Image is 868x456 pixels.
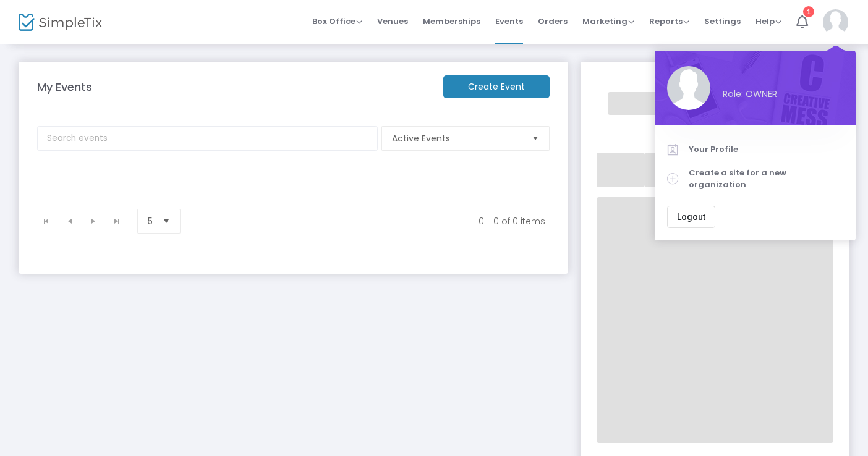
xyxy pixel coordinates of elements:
kendo-pager-info: 0 - 0 of 0 items [203,215,546,227]
div: Data table [30,172,559,203]
span: Your Profile [689,143,843,156]
a: Your Profile [667,138,843,161]
a: Create a site for a new organization [667,161,843,196]
m-button: Create Event [443,75,550,98]
span: Marketing [582,15,634,27]
span: Memberships [423,6,480,37]
button: Select [158,209,175,233]
span: Settings [704,6,741,37]
span: Box Office [312,15,362,27]
input: Search events [37,126,378,151]
span: Role: OWNER [723,88,843,101]
span: 5 [148,215,153,227]
span: Create a site for a new organization [689,167,843,191]
span: Help [755,15,781,27]
span: Reports [649,15,689,27]
span: Events [495,6,523,37]
span: Orders [538,6,568,37]
button: Logout [667,206,715,228]
m-panel-title: My Events [31,78,437,95]
span: Active Events [392,132,522,145]
span: Venues [377,6,408,37]
button: Select [527,127,544,150]
span: Logout [677,212,705,222]
div: 1 [803,6,814,17]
